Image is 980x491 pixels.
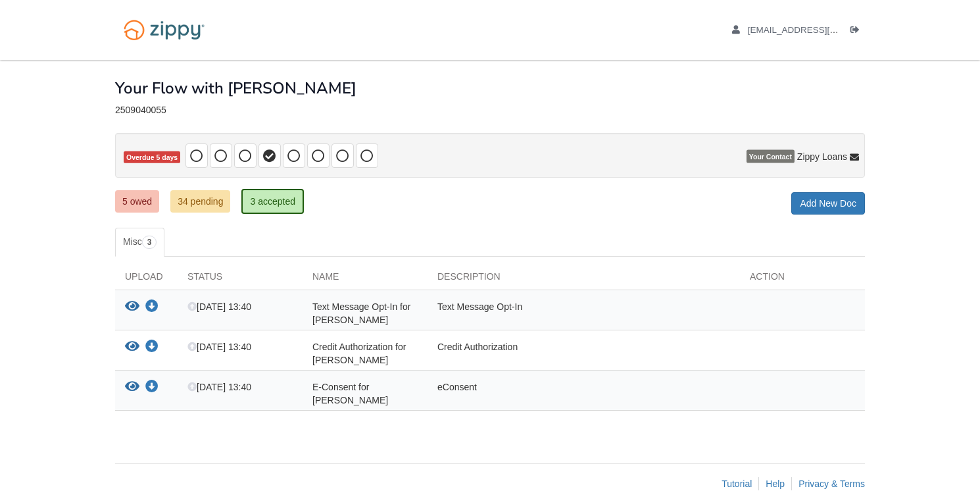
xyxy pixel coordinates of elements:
[722,478,752,489] a: Tutorial
[748,25,898,35] span: amanciaruiz@gmail.com
[303,270,428,290] div: Name
[115,80,356,97] h1: Your Flow with [PERSON_NAME]
[428,270,740,290] div: Description
[740,270,865,290] div: Action
[312,382,388,405] span: E-Consent for [PERSON_NAME]
[187,301,251,312] span: [DATE] 13:40
[428,300,740,326] div: Text Message Opt-In
[187,342,251,352] span: [DATE] 13:40
[115,270,178,290] div: Upload
[732,25,898,38] a: edit profile
[170,190,230,213] a: 34 pending
[428,340,740,367] div: Credit Authorization
[142,236,157,249] span: 3
[115,105,865,116] div: 2509040055
[850,25,865,38] a: Log out
[145,382,159,393] a: Download E-Consent for Amancia Ruiz
[125,380,139,394] button: View E-Consent for Amancia Ruiz
[747,150,795,163] span: Your Contact
[312,342,406,365] span: Credit Authorization for [PERSON_NAME]
[797,150,847,163] span: Zippy Loans
[115,228,164,257] a: Misc
[187,382,251,392] span: [DATE] 13:40
[798,478,865,489] a: Privacy & Terms
[178,270,303,290] div: Status
[241,189,304,214] a: 3 accepted
[312,301,410,325] span: Text Message Opt-In for [PERSON_NAME]
[115,13,213,47] img: Logo
[791,192,865,215] a: Add New Doc
[428,380,740,407] div: eConsent
[125,300,139,314] button: View Text Message Opt-In for Amancia Ruiz
[125,340,139,354] button: View Credit Authorization for Amancia Ruiz
[124,151,180,164] span: Overdue 5 days
[145,302,159,313] a: Download Text Message Opt-In for Amancia Ruiz
[115,190,159,213] a: 5 owed
[766,478,785,489] a: Help
[145,342,159,353] a: Download Credit Authorization for Amancia Ruiz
